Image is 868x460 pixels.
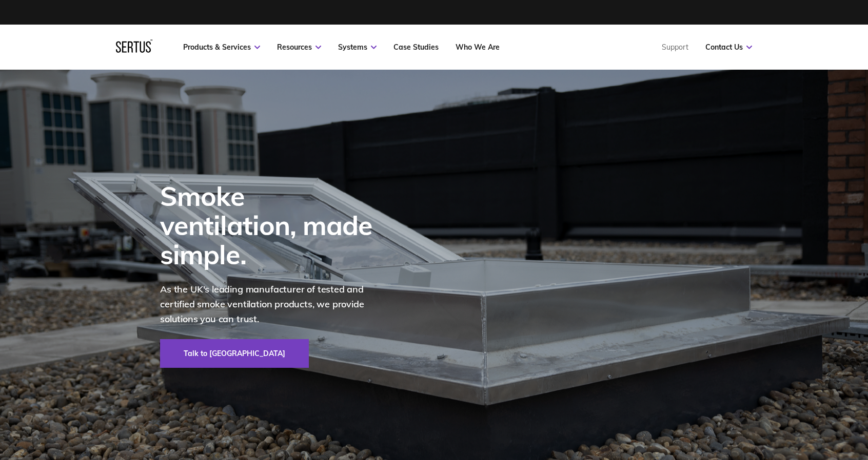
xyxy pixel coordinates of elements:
a: Products & Services [183,43,260,52]
a: Systems [338,43,377,52]
p: As the UK's leading manufacturer of tested and certified smoke ventilation products, we provide s... [160,282,386,326]
div: Smoke ventilation, made simple. [160,181,386,269]
a: Contact Us [705,43,752,52]
a: Resources [277,43,321,52]
a: Who We Are [456,43,500,52]
a: Case Studies [393,43,439,52]
a: Support [662,43,688,52]
a: Talk to [GEOGRAPHIC_DATA] [160,339,309,368]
